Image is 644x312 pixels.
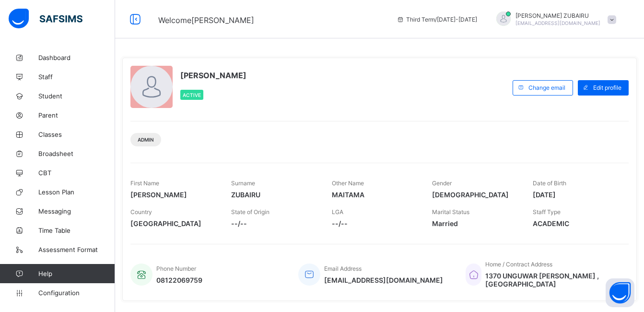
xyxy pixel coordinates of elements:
[231,219,317,228] span: --/--
[38,188,115,196] span: Lesson Plan
[533,191,619,199] span: [DATE]
[332,191,418,199] span: MAITAMA
[130,180,159,187] span: First Name
[324,276,443,284] span: [EMAIL_ADDRESS][DOMAIN_NAME]
[38,270,115,277] span: Help
[332,208,343,216] span: LGA
[397,16,477,23] span: session/term information
[231,208,269,216] span: State of Origin
[38,73,115,81] span: Staff
[485,272,619,288] span: 1370 UNGUWAR [PERSON_NAME] , [GEOGRAPHIC_DATA]
[38,227,115,234] span: Time Table
[432,219,518,228] span: Married
[183,92,201,98] span: Active
[130,208,152,216] span: Country
[38,111,115,119] span: Parent
[528,84,565,91] span: Change email
[515,12,600,19] span: [PERSON_NAME] ZUBAIRU
[324,265,362,272] span: Email Address
[593,84,621,91] span: Edit profile
[332,219,418,228] span: --/--
[485,261,552,268] span: Home / Contract Address
[38,246,115,253] span: Assessment Format
[533,180,566,187] span: Date of Birth
[332,180,364,187] span: Other Name
[180,71,246,80] span: [PERSON_NAME]
[606,278,634,307] button: Open asap
[138,137,154,143] span: Admin
[38,131,115,138] span: Classes
[38,92,115,100] span: Student
[130,219,217,228] span: [GEOGRAPHIC_DATA]
[432,191,518,199] span: [DEMOGRAPHIC_DATA]
[231,180,255,187] span: Surname
[9,9,82,29] img: safsims
[38,54,115,61] span: Dashboard
[38,207,115,215] span: Messaging
[487,12,621,27] div: SAGEERZUBAIRU
[38,289,115,297] span: Configuration
[156,265,196,272] span: Phone Number
[38,169,115,177] span: CBT
[432,180,452,187] span: Gender
[130,191,217,199] span: [PERSON_NAME]
[432,208,469,216] span: Marital Status
[156,276,202,284] span: 08122069759
[533,219,619,228] span: ACADEMIC
[158,15,254,25] span: Welcome [PERSON_NAME]
[38,150,115,157] span: Broadsheet
[533,208,561,216] span: Staff Type
[515,20,600,26] span: [EMAIL_ADDRESS][DOMAIN_NAME]
[231,191,317,199] span: ZUBAIRU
